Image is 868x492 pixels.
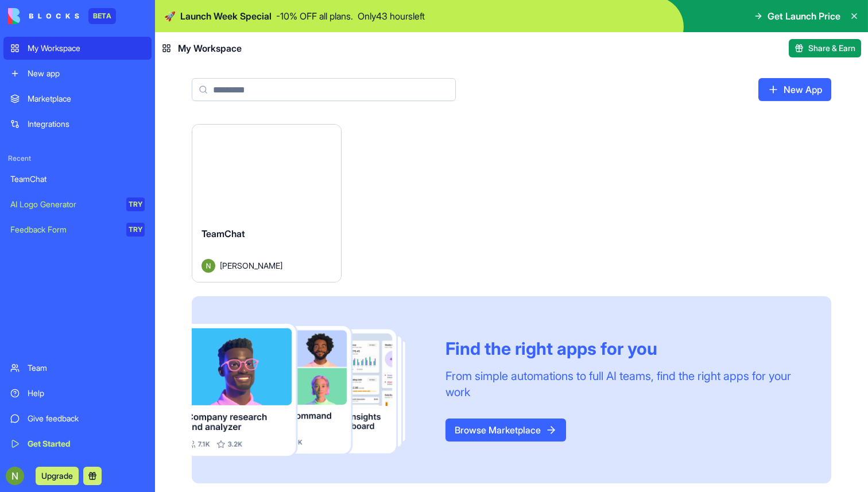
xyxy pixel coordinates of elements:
div: Team [28,362,145,374]
div: BETA [88,8,116,24]
div: New app [28,68,145,79]
a: Get Started [3,432,152,455]
div: TRY [126,223,145,237]
span: Share & Earn [808,42,855,54]
span: 🚀 [164,9,176,23]
div: AI Logo Generator [10,199,118,210]
img: logo [8,8,79,24]
a: Team [3,357,152,379]
div: Get Started [28,438,145,450]
div: My Workspace [28,42,145,54]
img: Avatar [201,259,215,273]
p: - 10 % OFF all plans. [276,9,353,23]
a: New app [3,62,152,85]
a: My Workspace [3,37,152,60]
span: My Workspace [178,41,242,55]
p: Only 43 hours left [358,9,425,23]
a: Upgrade [36,470,79,481]
a: Browse Marketplace [445,419,566,441]
div: Help [28,388,145,399]
div: TeamChat [10,173,145,185]
img: ACg8ocJJLK3DdklXXlCFcFnAkTHqCHPkaocScICFV0qAlKJSEbAnrQ=s96-c [6,467,24,485]
a: Give feedback [3,407,152,430]
span: [PERSON_NAME] [220,259,282,272]
button: Upgrade [36,467,79,485]
a: TeamChat [3,168,152,191]
a: TeamChatAvatar[PERSON_NAME] [192,124,342,282]
button: Share & Earn [789,39,861,57]
a: Feedback FormTRY [3,218,152,241]
img: Frame_181_egmpey.png [192,324,427,456]
span: Get Launch Price [768,9,840,23]
a: BETA [8,8,116,24]
div: From simple automations to full AI teams, find the right apps for your work [445,368,804,400]
div: Give feedback [28,413,145,424]
div: TRY [126,197,145,211]
div: Integrations [28,118,145,130]
span: Recent [3,154,152,163]
div: Marketplace [28,93,145,104]
a: New App [758,78,831,101]
a: Marketplace [3,87,152,110]
a: AI Logo GeneratorTRY [3,193,152,216]
div: Find the right apps for you [445,338,804,359]
a: Integrations [3,113,152,135]
div: Feedback Form [10,224,118,235]
a: Help [3,382,152,405]
span: Launch Week Special [180,9,272,23]
span: TeamChat [201,228,245,239]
